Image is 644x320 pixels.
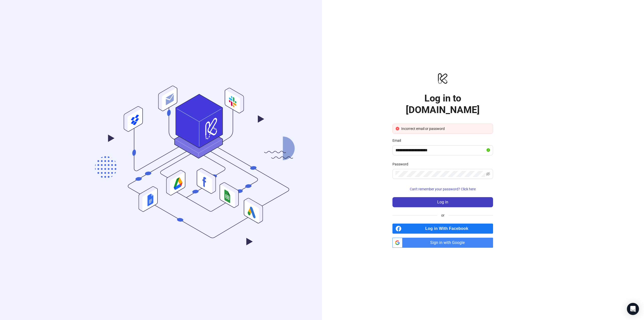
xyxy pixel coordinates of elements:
a: Can't remember your password? Click here [392,187,493,191]
div: Open Intercom Messenger [627,303,639,315]
button: Can't remember your password? Click here [392,185,493,193]
span: Can't remember your password? Click here [410,187,476,191]
button: Log in [392,197,493,207]
input: Email [395,147,486,153]
span: eye-invisible [486,172,490,176]
div: Incorrect email or password [401,126,490,131]
span: or [437,212,449,218]
label: Password [392,161,412,167]
a: Sign in with Google [392,238,493,248]
span: Log in With Facebook [404,224,493,234]
label: Email [392,138,404,143]
a: Log in With Facebook [392,224,493,234]
span: Log in [437,200,448,204]
h1: Log in to [DOMAIN_NAME] [392,92,493,116]
input: Password [395,171,485,177]
span: Sign in with Google [405,238,493,248]
span: close-circle [396,127,399,130]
